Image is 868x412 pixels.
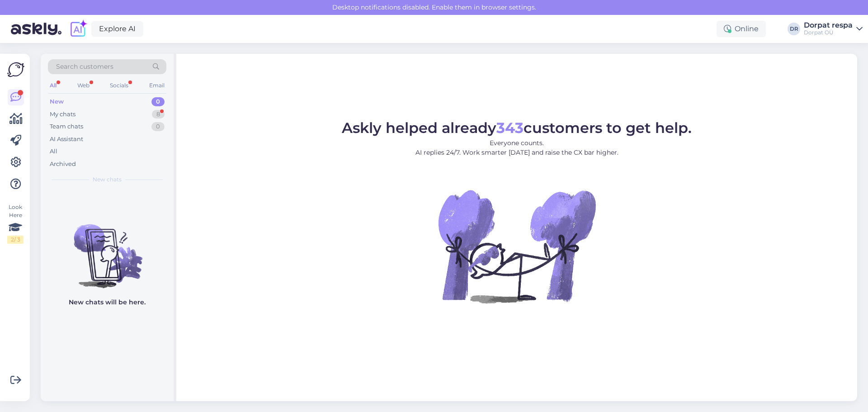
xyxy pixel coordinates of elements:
div: 8 [152,110,165,119]
div: Socials [108,80,130,91]
div: Email [147,80,166,91]
div: All [48,80,58,91]
div: All [50,147,57,156]
div: 0 [151,97,165,106]
b: 343 [496,119,524,137]
p: Everyone counts. AI replies 24/7. Work smarter [DATE] and raise the CX bar higher. [342,138,692,157]
span: Search customers [56,62,113,71]
img: No chats [41,208,174,289]
div: 0 [151,122,165,131]
div: Look Here [7,203,24,244]
div: My chats [50,110,75,119]
div: Dorpat OÜ [804,29,853,36]
div: Dorpat respa [804,22,853,29]
div: New [50,97,64,106]
img: explore-ai [69,19,88,38]
div: AI Assistant [50,135,83,144]
div: 2 / 3 [7,236,24,244]
a: Dorpat respaDorpat OÜ [804,22,863,36]
div: Web [75,80,91,91]
span: Askly helped already customers to get help. [342,119,692,137]
div: DR [788,23,800,35]
p: New chats will be here. [69,298,146,307]
div: Team chats [50,122,83,131]
div: Online [717,21,766,37]
a: Explore AI [91,21,143,37]
img: Askly Logo [7,61,24,78]
div: Archived [50,160,76,169]
span: New chats [93,175,122,184]
img: No Chat active [435,165,598,327]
